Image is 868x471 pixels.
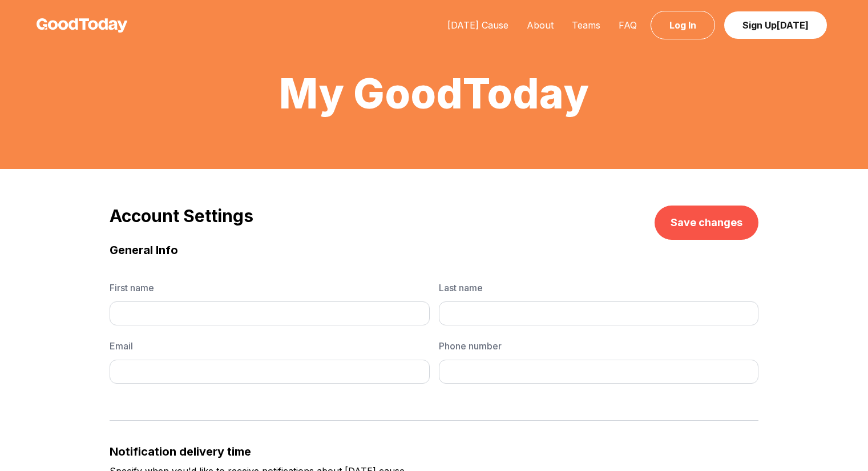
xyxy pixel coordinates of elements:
[655,206,758,240] button: Save changes
[518,19,563,31] a: About
[110,301,430,325] input: First name
[110,360,430,384] input: Email
[110,339,430,353] span: Email
[110,242,758,258] h3: General Info
[439,281,759,295] span: Last name
[439,301,759,325] input: Last name
[110,206,253,226] h2: Account Settings
[651,11,715,39] a: Log In
[439,360,759,384] input: Phone number
[439,339,759,353] span: Phone number
[110,281,430,295] span: First name
[37,18,128,33] img: GoodToday
[724,11,827,39] a: Sign Up[DATE]
[777,19,809,31] span: [DATE]
[438,19,518,31] a: [DATE] Cause
[563,19,609,31] a: Teams
[110,444,758,460] h3: Notification delivery time
[609,19,646,31] a: FAQ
